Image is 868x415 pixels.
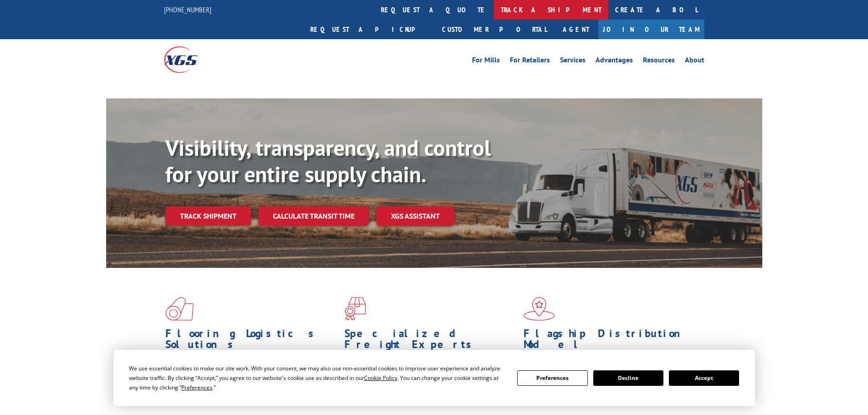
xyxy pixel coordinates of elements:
[524,297,555,321] img: xgs-icon-flagship-distribution-model-red
[554,20,598,39] a: Agent
[472,56,500,67] a: For Mills
[113,350,755,406] div: Cookie Consent Prompt
[165,328,338,354] h1: Flooring Logistics Solutions
[165,206,251,225] a: Track shipment
[669,370,739,386] button: Accept
[165,133,491,188] b: Visibility, transparency, and control for your entire supply chain.
[435,20,554,39] a: Customer Portal
[517,370,587,386] button: Preferences
[258,206,369,226] a: Calculate transit time
[376,206,454,226] a: XGS ASSISTANT
[560,56,586,67] a: Services
[181,384,212,391] span: Preferences
[364,374,397,382] span: Cookie Policy
[344,297,366,321] img: xgs-icon-focused-on-flooring-red
[129,364,506,392] div: We use essential cookies to make our site work. With your consent, we may also use non-essential ...
[593,370,663,386] button: Decline
[344,328,517,354] h1: Specialized Freight Experts
[685,56,704,67] a: About
[165,297,194,321] img: xgs-icon-total-supply-chain-intelligence-red
[643,56,675,67] a: Resources
[303,20,435,39] a: Request a pickup
[510,56,550,67] a: For Retailers
[164,5,211,14] a: [PHONE_NUMBER]
[596,56,633,67] a: Advantages
[598,20,704,39] a: Join Our Team
[524,328,696,354] h1: Flagship Distribution Model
